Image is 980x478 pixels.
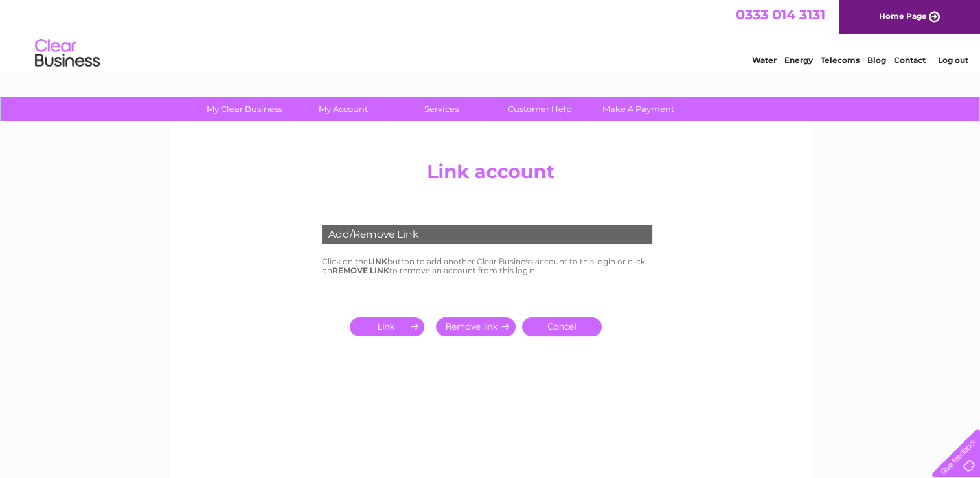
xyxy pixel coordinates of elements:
[388,97,495,121] a: Services
[350,317,429,336] input: Submit
[332,266,389,275] b: REMOVE LINK
[486,97,593,121] a: Customer Help
[821,55,860,65] a: Telecoms
[322,225,652,244] div: Add/Remove Link
[937,55,968,65] a: Log out
[319,254,662,279] td: Click on the button to add another Clear Business account to this login or click on to remove an ...
[784,55,813,65] a: Energy
[736,6,825,23] a: 0333 014 3131
[585,97,692,121] a: Make A Payment
[34,34,100,73] img: logo.png
[436,317,516,336] input: Submit
[522,317,602,336] a: Cancel
[368,256,387,266] b: LINK
[191,97,298,121] a: My Clear Business
[185,7,797,63] div: Clear Business is a trading name of Verastar Limited (registered in [GEOGRAPHIC_DATA] No. 3667643...
[894,55,926,65] a: Contact
[752,55,777,65] a: Water
[867,55,886,65] a: Blog
[290,97,396,121] a: My Account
